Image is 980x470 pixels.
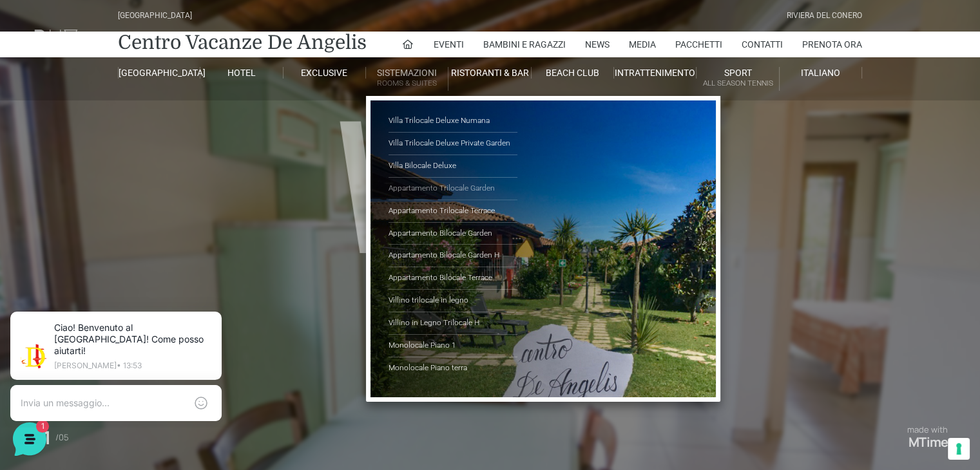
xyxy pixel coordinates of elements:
[54,124,210,136] span: [PERSON_NAME]
[224,139,237,152] span: 1
[697,67,779,91] a: SportAll Season Tennis
[283,67,366,79] a: Exclusive
[483,32,566,57] a: Bambini e Ragazzi
[802,32,862,57] a: Prenota Ora
[780,67,862,79] a: Italiano
[118,30,367,55] a: Centro Vacanze De Angelis
[118,67,200,79] a: [GEOGRAPHIC_DATA]
[111,370,146,381] p: Messaggi
[115,103,237,113] a: [DEMOGRAPHIC_DATA] tutto
[137,214,237,224] a: Apri Centro Assistenza
[614,67,697,79] a: Intrattenimento
[118,10,192,22] div: [GEOGRAPHIC_DATA]
[585,32,610,57] a: News
[366,67,448,91] a: SistemazioniRooms & Suites
[389,155,517,178] a: Villa Bilocale Deluxe
[28,48,54,73] img: light
[21,162,237,188] button: Inizia una conversazione
[801,68,840,78] span: Italiano
[366,77,448,89] small: Rooms & Suites
[389,223,517,245] a: Appartamento Bilocale Garden
[389,245,517,267] a: Appartamento Bilocale Garden H
[29,241,211,254] input: Cerca un articolo...
[21,103,110,113] span: Le tue conversazioni
[54,139,210,152] p: Ciao! Benvenuto al [GEOGRAPHIC_DATA]! Come posso aiutarti!
[15,118,242,157] a: [PERSON_NAME]Ciao! Benvenuto al [GEOGRAPHIC_DATA]! Come posso aiutarti!6 s fa1
[90,352,169,381] button: 1Messaggi
[39,370,61,381] p: Home
[629,32,656,57] a: Media
[389,110,517,133] a: Villa Trilocale Deluxe Numana
[675,32,722,57] a: Pacchetti
[448,67,531,79] a: Ristoranti & Bar
[10,420,49,458] iframe: Customerly Messenger Launcher
[10,10,216,52] h2: Ciao da De Angelis Resort 👋
[389,133,517,155] a: Villa Trilocale Deluxe Private Garden
[389,267,517,290] a: Appartamento Bilocale Terrace
[62,66,219,73] p: [PERSON_NAME] • 13:53
[10,352,90,381] button: Home
[389,312,517,335] a: Villino in Legno Trilocale H
[532,67,614,79] a: Beach Club
[168,352,247,381] button: Aiuto
[948,438,970,460] button: Le tue preferenze relative al consenso per le tecnologie di tracciamento
[84,170,190,180] span: Inizia una conversazione
[434,32,464,57] a: Eventi
[389,290,517,312] a: Villino trilocale in legno
[21,125,46,151] img: light
[389,200,517,223] a: Appartamento Trilocale Terrace
[218,124,237,135] p: 6 s fa
[200,67,283,79] a: Hotel
[389,335,517,357] a: Monolocale Piano 1
[697,77,778,89] small: All Season Tennis
[389,178,517,200] a: Appartamento Trilocale Garden
[129,350,138,359] span: 1
[21,214,101,224] span: Trova una risposta
[787,10,862,22] div: Riviera Del Conero
[389,357,517,379] a: Monolocale Piano terra
[742,32,783,57] a: Contatti
[10,57,216,82] p: La nostra missione è rendere la tua esperienza straordinaria!
[62,26,219,61] p: Ciao! Benvenuto al [GEOGRAPHIC_DATA]! Come posso aiutarti!
[198,370,217,381] p: Aiuto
